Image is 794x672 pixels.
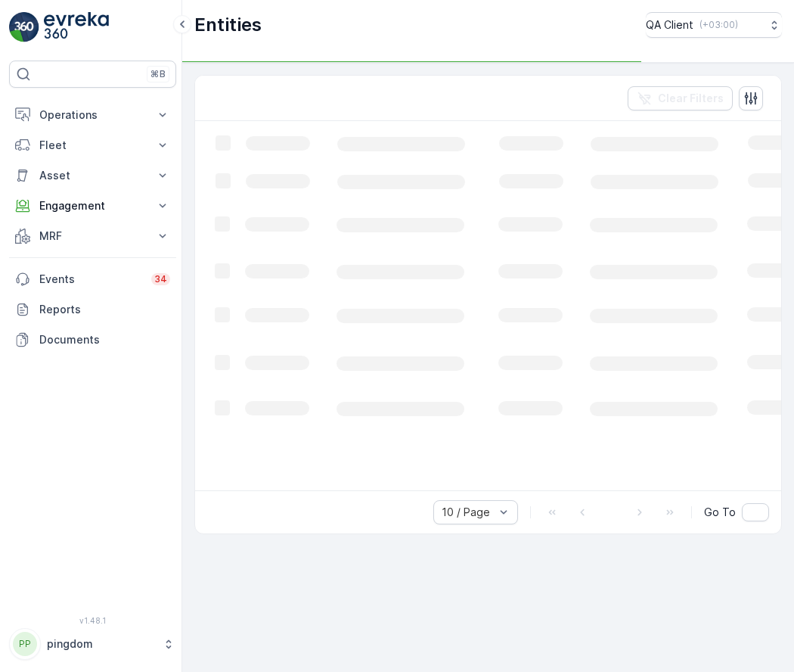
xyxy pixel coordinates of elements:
[658,91,724,106] p: Clear Filters
[9,628,176,660] button: PPpingdom
[44,12,109,42] img: logo_light-DOdMpM7g.png
[47,636,155,652] p: pingdom
[194,13,262,37] p: Entities
[9,191,176,221] button: Engagement
[9,264,176,294] a: Events34
[39,107,146,123] p: Operations
[39,168,146,183] p: Asset
[704,505,736,520] span: Go To
[9,294,176,325] a: Reports
[39,198,146,213] p: Engagement
[39,302,170,317] p: Reports
[9,100,176,130] button: Operations
[39,229,146,244] p: MRF
[699,19,738,31] p: ( +03:00 )
[646,12,782,38] button: QA Client(+03:00)
[9,325,176,355] a: Documents
[150,68,166,80] p: ⌘B
[9,616,176,625] span: v 1.48.1
[9,130,176,160] button: Fleet
[628,86,733,110] button: Clear Filters
[39,272,142,287] p: Events
[9,221,176,251] button: MRF
[39,332,170,347] p: Documents
[646,17,693,33] p: QA Client
[9,160,176,191] button: Asset
[13,632,37,656] div: PP
[39,138,146,153] p: Fleet
[154,273,167,285] p: 34
[9,12,39,42] img: logo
